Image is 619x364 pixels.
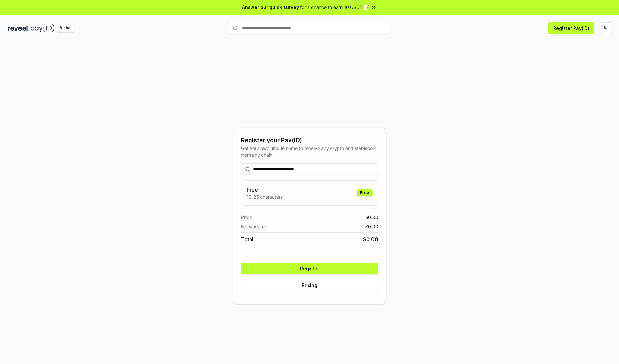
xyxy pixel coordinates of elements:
[247,193,283,200] p: 13-25 characters
[241,136,378,145] div: Register your Pay(ID)
[8,24,29,32] img: reveel_dark
[241,214,252,221] span: Price
[56,24,74,32] div: Alpha
[247,186,283,193] h3: Free
[241,280,378,291] button: Pricing
[548,22,594,34] button: Register Pay(ID)
[241,235,253,243] span: Total
[357,189,373,196] div: Free
[241,263,378,274] button: Register
[365,223,378,230] span: $ 0.00
[241,145,378,158] div: Get your own unique name to receive any crypto and stablecoin, from any chain
[241,223,267,230] span: Network fee
[300,4,369,11] span: for a chance to earn 10 USDT 📝
[242,4,299,11] span: Answer our quick survey
[31,24,54,32] img: pay_id
[363,235,378,243] span: $ 0.00
[365,214,378,221] span: $ 0.00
